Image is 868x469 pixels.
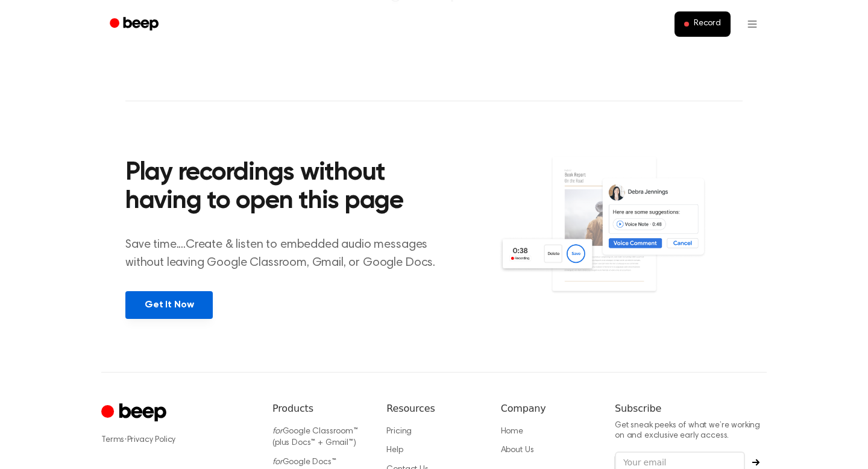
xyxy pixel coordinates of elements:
[675,11,731,37] button: Record
[125,159,450,216] h2: Play recordings without having to open this page
[272,427,358,448] a: forGoogle Classroom™ (plus Docs™ + Gmail™)
[101,436,124,444] a: Terms
[386,427,412,436] a: Pricing
[745,459,767,466] button: Subscribe
[694,19,721,30] span: Record
[501,446,534,455] a: About Us
[501,401,596,416] h6: Company
[127,436,176,444] a: Privacy Policy
[101,13,169,36] a: Beep
[738,10,767,39] button: Open menu
[498,156,743,318] img: Voice Comments on Docs and Recording Widget
[386,401,481,416] h6: Resources
[272,458,283,467] i: for
[125,291,213,319] a: Get It Now
[386,446,403,455] a: Help
[272,427,283,436] i: for
[272,458,336,467] a: forGoogle Docs™
[125,236,450,272] p: Save time....Create & listen to embedded audio messages without leaving Google Classroom, Gmail, ...
[501,427,523,436] a: Home
[615,421,767,442] p: Get sneak peeks of what we’re working on and exclusive early access.
[101,401,169,425] a: Cruip
[272,401,367,416] h6: Products
[615,401,767,416] h6: Subscribe
[101,434,253,446] div: ·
